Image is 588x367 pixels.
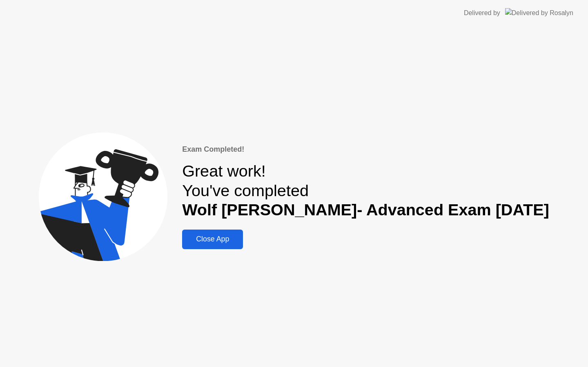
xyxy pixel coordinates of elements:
img: Delivered by Rosalyn [505,8,573,18]
div: Delivered by [464,8,500,18]
div: Great work! You've completed [182,161,549,220]
div: Close App [185,235,241,243]
b: Wolf [PERSON_NAME]- Advanced Exam [DATE] [182,201,549,219]
div: Exam Completed! [182,144,549,155]
button: Close App [182,230,243,249]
